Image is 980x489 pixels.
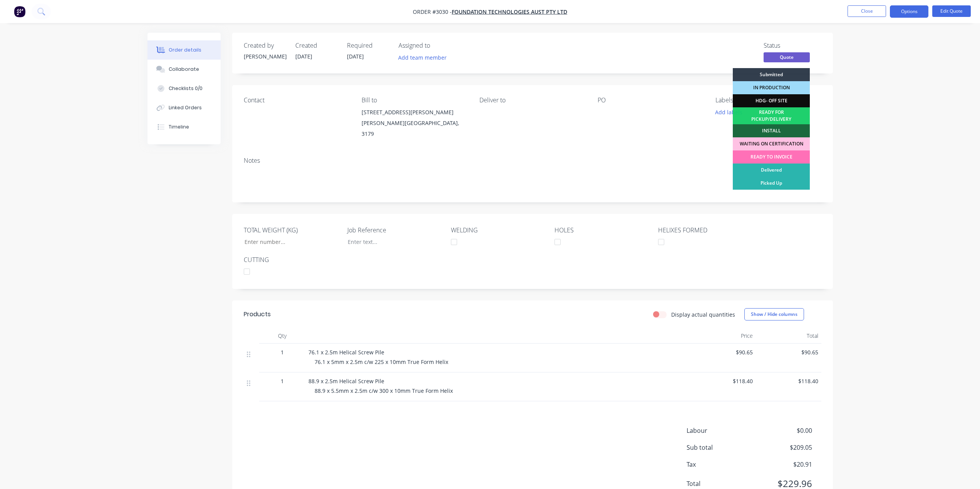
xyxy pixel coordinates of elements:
span: $118.40 [694,377,753,385]
div: Picked Up [733,177,810,190]
button: Edit Quote [932,5,971,17]
div: Submitted [733,68,810,81]
button: Add labels [711,107,747,117]
div: Delivered [733,164,810,177]
div: Created by [244,42,286,49]
button: Collaborate [147,60,221,79]
div: Total [756,328,821,344]
span: Order #3030 - [413,8,452,15]
div: Contact [244,97,349,104]
button: Timeline [147,117,221,137]
span: Tax [687,460,755,469]
div: Deliver to [479,97,585,104]
div: Collaborate [169,66,199,73]
div: Checklists 0/0 [169,85,203,92]
span: $90.65 [759,348,818,356]
div: Notes [244,157,821,164]
div: [STREET_ADDRESS][PERSON_NAME][PERSON_NAME][GEOGRAPHIC_DATA], 3179 [362,107,467,139]
button: Quote [764,52,810,64]
button: Options [890,5,928,18]
span: $20.91 [755,460,812,469]
button: Close [848,5,886,17]
div: Bill to [362,97,467,104]
div: HDG- OFF SITE [733,94,810,107]
div: Status [764,42,821,49]
label: WELDING [451,225,547,235]
button: Linked Orders [147,98,221,117]
span: $90.65 [694,348,753,356]
div: [PERSON_NAME] [244,52,286,60]
span: Quote [764,52,810,62]
span: $0.00 [755,426,812,435]
div: IN PRODUCTION [733,81,810,94]
div: Price [690,328,756,344]
div: Qty [259,328,305,344]
input: Enter number... [238,236,340,248]
label: HELIXES FORMED [658,225,754,235]
div: Labels [715,97,821,104]
span: 76.1 x 5mm x 2.5m c/w 225 x 10mm True Form Helix [315,358,448,365]
div: WAITING ON CERTIFICATION [733,137,810,150]
div: [STREET_ADDRESS][PERSON_NAME] [362,107,467,118]
span: [DATE] [295,53,312,60]
span: 1 [281,348,284,356]
a: Foundation Technologies Aust Pty Ltd [452,8,567,15]
span: 88.9 x 5.5mm x 2.5m c/w 300 x 10mm True Form Helix [315,387,453,394]
label: Job Reference [347,225,444,235]
button: Add team member [394,52,451,63]
div: Products [244,310,271,319]
div: Order details [169,47,201,53]
span: 88.9 x 2.5m Helical Screw Pile [308,377,384,385]
span: Total [687,479,755,488]
button: Show / Hide columns [744,308,804,320]
label: CUTTING [244,255,340,264]
span: 1 [281,377,284,385]
div: Timeline [169,124,189,130]
button: Checklists 0/0 [147,79,221,98]
div: Linked Orders [169,104,202,111]
span: $118.40 [759,377,818,385]
label: TOTAL WEIGHT (KG) [244,225,340,235]
div: [PERSON_NAME][GEOGRAPHIC_DATA], 3179 [362,118,467,139]
div: PO [598,97,703,104]
div: Assigned to [399,42,476,49]
div: Created [295,42,338,49]
span: Labour [687,426,755,435]
img: Factory [14,6,25,17]
div: Required [347,42,389,49]
div: READY FOR PICKUP/DELIVERY [733,107,810,124]
div: INSTALL [733,124,810,137]
span: [DATE] [347,53,364,60]
div: READY TO INVOICE [733,150,810,164]
label: Display actual quantities [671,310,735,319]
span: 76.1 x 2.5m Helical Screw Pile [308,349,384,356]
button: Add team member [399,52,451,63]
button: Order details [147,40,221,60]
span: $209.05 [755,443,812,452]
span: Sub total [687,443,755,452]
label: HOLES [554,225,651,235]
